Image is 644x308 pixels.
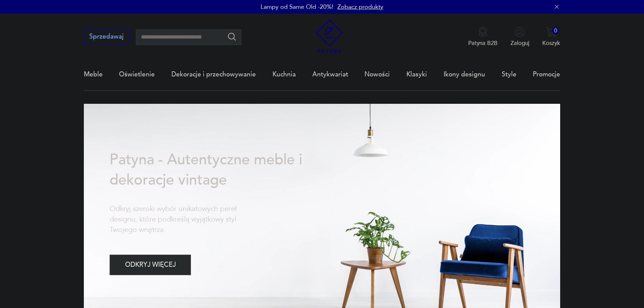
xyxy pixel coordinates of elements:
button: Sprzedawaj [84,29,129,44]
a: Dekoracje i przechowywanie [171,59,256,90]
button: ODKRYJ WIĘCEJ [110,255,191,275]
p: Zaloguj [510,39,529,47]
img: Ikona koszyka [546,27,556,37]
h1: Patyna - Autentyczne meble i dekoracje vintage [110,150,329,190]
p: Odkryj szeroki wybór unikatowych pereł designu, które podkreślą wyjątkowy styl Twojego wnętrza. [110,204,264,235]
a: Ikona medaluPatyna B2B [468,27,498,47]
a: Style [502,59,517,90]
img: Patyna - sklep z meblami i dekoracjami vintage [312,19,347,53]
a: Sprzedawaj [84,34,129,40]
a: Promocje [533,59,560,90]
p: Koszyk [542,39,560,47]
a: Klasyki [406,59,427,90]
a: Oświetlenie [119,59,155,90]
p: Lampy od Same Old -20%! [261,3,333,11]
img: Ikonka użytkownika [515,27,525,37]
a: Meble [84,59,103,90]
button: Szukaj [227,32,237,42]
button: Patyna B2B [468,27,498,47]
a: Ikony designu [444,59,485,90]
a: Antykwariat [312,59,348,90]
p: Patyna B2B [468,39,498,47]
button: Zaloguj [510,27,529,47]
div: 0 [552,27,559,34]
a: Nowości [364,59,390,90]
a: Zobacz produkty [337,3,383,11]
a: Kuchnia [272,59,296,90]
a: ODKRYJ WIĘCEJ [110,263,191,268]
img: Ikona medalu [478,27,488,37]
button: 0Koszyk [542,27,560,47]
